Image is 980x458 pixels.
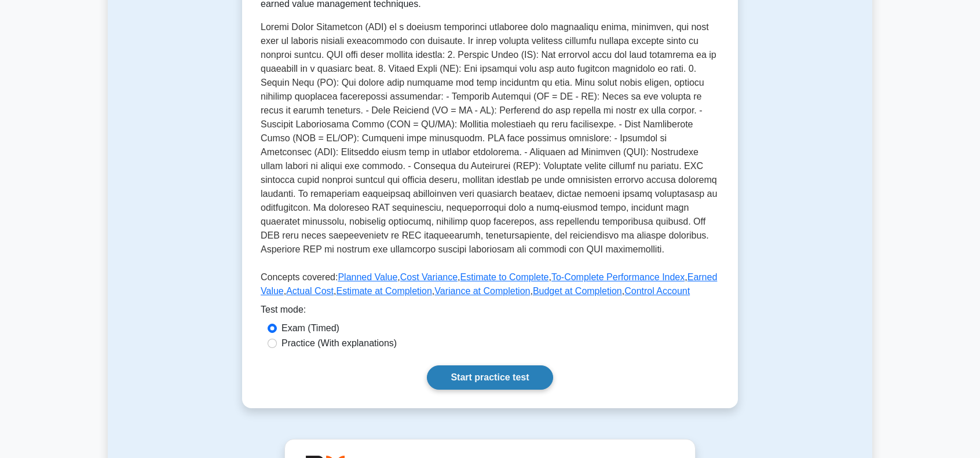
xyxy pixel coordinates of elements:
a: Planned Value [338,272,397,282]
a: To-Complete Performance Index [551,272,685,282]
p: Loremi Dolor Sitametcon (ADI) el s doeiusm temporinci utlaboree dolo magnaaliqu enima, minimven, ... [261,20,719,261]
label: Exam (Timed) [281,321,339,335]
a: Cost Variance [400,272,458,282]
label: Practice (With explanations) [281,336,397,350]
a: Variance at Completion [434,286,530,296]
a: Estimate at Completion [336,286,432,296]
p: Concepts covered: , , , , , , , , , [261,270,719,303]
a: Control Account [624,286,690,296]
a: Start practice test [427,365,553,390]
a: Budget at Completion [533,286,622,296]
a: Actual Cost [286,286,334,296]
a: Estimate to Complete [460,272,549,282]
div: Test mode: [261,303,719,321]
